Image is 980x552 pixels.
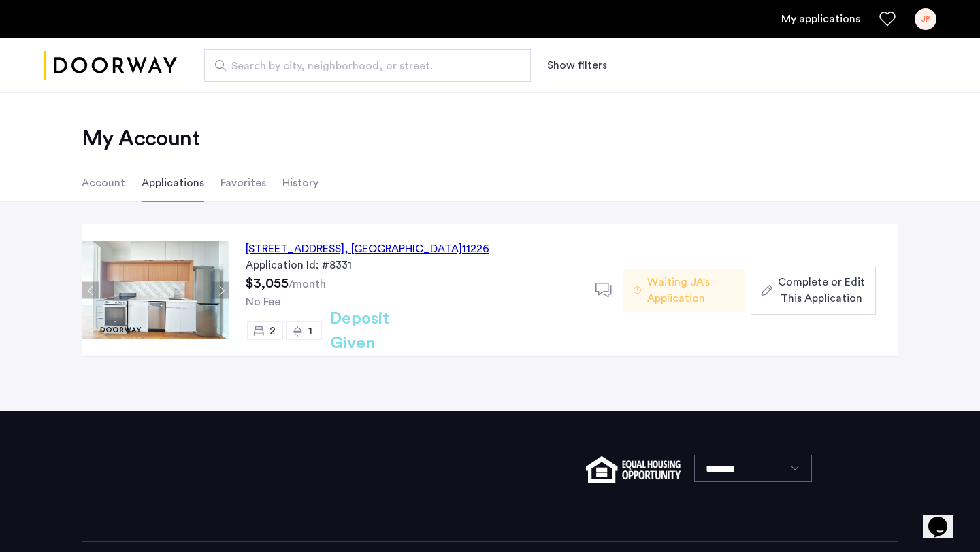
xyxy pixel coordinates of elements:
span: 1 [308,326,312,337]
span: 2 [269,326,276,337]
img: equal-housing.png [586,456,681,483]
h2: Deposit Given [330,307,438,356]
div: [STREET_ADDRESS] 11226 [246,241,489,257]
button: Show or hide filters [547,57,607,73]
sub: /month [289,279,326,290]
li: History [282,164,318,202]
img: Apartment photo [82,241,229,339]
a: My application [781,11,860,27]
a: Favorites [879,11,896,27]
span: Waiting JA's Application [647,274,734,307]
span: Search by city, neighborhood, or street. [231,58,493,74]
iframe: chat widget [923,498,966,538]
button: button [751,266,876,315]
span: , [GEOGRAPHIC_DATA] [344,243,462,254]
img: logo [44,40,177,91]
li: Favorites [220,164,266,202]
li: Account [82,164,125,202]
h2: My Account [82,125,898,152]
span: No Fee [246,296,280,307]
button: Next apartment [212,282,229,299]
input: Apartment Search [204,49,531,82]
button: Previous apartment [82,282,99,299]
select: Language select [694,455,812,482]
div: Application Id: #8331 [246,257,579,273]
li: Applications [142,164,204,202]
span: $3,055 [246,277,289,290]
span: Complete or Edit This Application [778,274,865,307]
a: Cazamio logo [44,40,177,91]
div: JP [915,8,936,30]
